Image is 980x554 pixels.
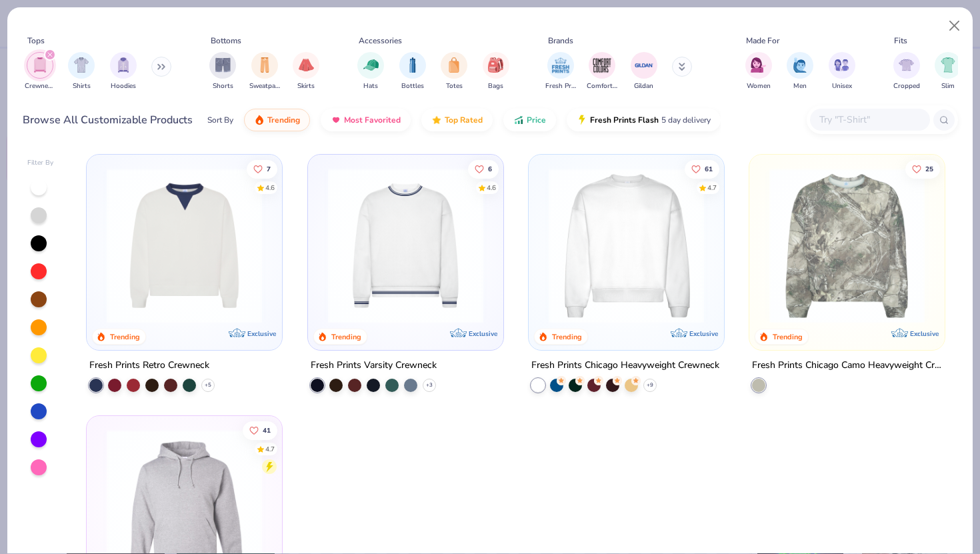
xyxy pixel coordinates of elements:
[747,81,771,91] span: Women
[401,81,424,91] span: Bottles
[592,55,612,75] img: Comfort Colors Image
[446,81,463,91] span: Totes
[941,57,955,73] img: Slim Image
[211,35,241,47] div: Bottoms
[545,52,576,91] div: filter for Fresh Prints
[321,109,411,131] button: Most Favorited
[321,168,490,323] img: 4d4398e1-a86f-4e3e-85fd-b9623566810e
[357,52,384,91] button: filter button
[942,13,967,39] button: Close
[531,357,719,374] div: Fresh Prints Chicago Heavyweight Crewneck
[829,52,855,91] div: filter for Unisex
[426,381,433,389] span: + 3
[213,81,233,91] span: Shorts
[445,115,483,125] span: Top Rated
[311,357,437,374] div: Fresh Prints Varsity Crewneck
[935,52,961,91] div: filter for Slim
[68,52,95,91] button: filter button
[363,81,378,91] span: Hats
[293,52,319,91] button: filter button
[787,52,813,91] button: filter button
[793,81,807,91] span: Men
[935,52,961,91] button: filter button
[487,165,491,172] span: 6
[545,81,576,91] span: Fresh Prints
[745,52,772,91] div: filter for Women
[634,81,653,91] span: Gildan
[363,57,379,73] img: Hats Image
[711,168,879,323] img: 9145e166-e82d-49ae-94f7-186c20e691c9
[910,329,939,338] span: Exclusive
[647,381,653,389] span: + 9
[893,81,920,91] span: Cropped
[33,57,47,73] img: Crewnecks Image
[265,445,275,455] div: 4.7
[567,109,721,131] button: Fresh Prints Flash5 day delivery
[590,115,659,125] span: Fresh Prints Flash
[832,81,852,91] span: Unisex
[587,81,617,91] span: Comfort Colors
[745,52,772,91] button: filter button
[293,52,319,91] div: filter for Skirts
[209,52,236,91] div: filter for Shorts
[249,52,280,91] div: filter for Sweatpants
[344,115,401,125] span: Most Favorited
[357,52,384,91] div: filter for Hats
[27,158,54,168] div: Filter By
[399,52,426,91] button: filter button
[705,165,713,172] span: 61
[249,81,280,91] span: Sweatpants
[25,81,55,91] span: Crewnecks
[834,57,849,73] img: Unisex Image
[818,112,921,127] input: Try "T-Shirt"
[893,52,920,91] button: filter button
[263,427,271,434] span: 41
[899,57,914,73] img: Cropped Image
[746,35,779,47] div: Made For
[73,81,91,91] span: Shirts
[441,52,467,91] button: filter button
[243,421,277,440] button: Like
[27,35,45,47] div: Tops
[467,159,498,178] button: Like
[299,57,314,73] img: Skirts Image
[257,57,272,73] img: Sweatpants Image
[89,357,209,374] div: Fresh Prints Retro Crewneck
[893,52,920,91] div: filter for Cropped
[399,52,426,91] div: filter for Bottles
[941,81,955,91] span: Slim
[248,329,277,338] span: Exclusive
[490,168,659,323] img: b6dde052-8961-424d-8094-bd09ce92eca4
[894,35,907,47] div: Fits
[267,165,271,172] span: 7
[548,35,573,47] div: Brands
[469,329,497,338] span: Exclusive
[244,109,310,131] button: Trending
[631,52,657,91] button: filter button
[488,57,503,73] img: Bags Image
[25,52,55,91] button: filter button
[247,159,277,178] button: Like
[551,55,571,75] img: Fresh Prints Image
[116,57,131,73] img: Hoodies Image
[689,329,718,338] span: Exclusive
[265,183,275,193] div: 4.6
[405,57,420,73] img: Bottles Image
[267,115,300,125] span: Trending
[249,52,280,91] button: filter button
[488,81,503,91] span: Bags
[297,81,315,91] span: Skirts
[503,109,556,131] button: Price
[925,165,933,172] span: 25
[74,57,89,73] img: Shirts Image
[331,115,341,125] img: most_fav.gif
[542,168,711,323] img: 1358499d-a160-429c-9f1e-ad7a3dc244c9
[254,115,265,125] img: trending.gif
[111,81,136,91] span: Hoodies
[421,109,493,131] button: Top Rated
[431,115,442,125] img: TopRated.gif
[587,52,617,91] button: filter button
[209,52,236,91] button: filter button
[634,55,654,75] img: Gildan Image
[661,113,711,128] span: 5 day delivery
